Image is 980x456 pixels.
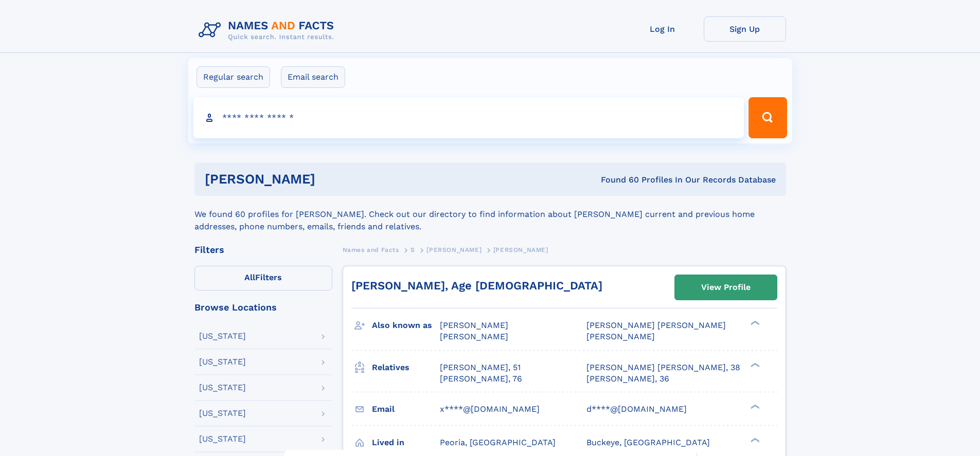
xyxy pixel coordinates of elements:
span: [PERSON_NAME] [PERSON_NAME] [586,320,726,330]
a: [PERSON_NAME] [426,243,482,256]
a: [PERSON_NAME], 76 [440,373,522,385]
label: Email search [281,66,345,88]
span: [PERSON_NAME] [493,246,548,253]
button: Search Button [749,97,787,138]
span: S [411,246,415,253]
div: Found 60 Profiles In Our Records Database [458,174,776,186]
label: Filters [194,266,332,290]
span: [PERSON_NAME] [440,320,508,330]
a: [PERSON_NAME] [PERSON_NAME], 38 [586,362,740,373]
img: Logo Names and Facts [194,16,343,44]
div: Filters [194,245,332,254]
label: Regular search [197,66,270,88]
a: [PERSON_NAME], 36 [586,373,669,385]
div: ❯ [748,403,760,410]
a: Log In [621,16,704,42]
div: [US_STATE] [199,332,246,340]
a: S [411,243,415,256]
div: View Profile [701,276,751,299]
a: View Profile [675,275,777,300]
h3: Also known as [372,317,440,334]
div: ❯ [748,436,760,443]
h1: [PERSON_NAME] [205,173,458,186]
span: Buckeye, [GEOGRAPHIC_DATA] [586,437,710,447]
span: [PERSON_NAME] [440,332,508,341]
span: Peoria, [GEOGRAPHIC_DATA] [440,437,556,447]
div: ❯ [748,320,760,326]
div: [US_STATE] [199,384,246,392]
div: [US_STATE] [199,409,246,417]
span: All [244,272,255,282]
div: We found 60 profiles for [PERSON_NAME]. Check out our directory to find information about [PERSON... [194,196,786,233]
div: [US_STATE] [199,358,246,366]
a: Sign Up [704,16,786,42]
h3: Lived in [372,434,440,451]
a: Names and Facts [343,243,399,256]
a: [PERSON_NAME], 51 [440,362,521,373]
div: [US_STATE] [199,435,246,443]
input: search input [193,97,744,138]
span: [PERSON_NAME] [426,246,482,253]
a: [PERSON_NAME], Age [DEMOGRAPHIC_DATA] [351,279,602,292]
span: [PERSON_NAME] [586,332,655,341]
div: ❯ [748,361,760,368]
h3: Relatives [372,359,440,376]
h3: Email [372,400,440,418]
div: Browse Locations [194,303,332,312]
